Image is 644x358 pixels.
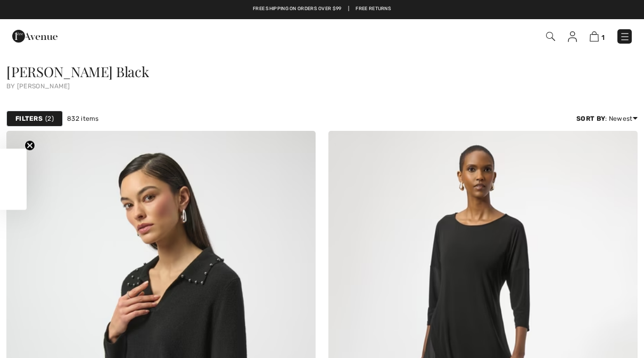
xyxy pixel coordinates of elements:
span: 1 [601,34,605,41]
a: 1 [590,30,605,43]
img: Shopping Bag [590,31,599,41]
strong: Sort By [576,115,605,122]
strong: Filters [15,114,43,123]
span: 832 items [67,114,99,123]
img: Menu [620,31,630,42]
img: My Info [568,31,577,42]
div: by [PERSON_NAME] [6,83,638,89]
button: Close teaser [24,140,35,151]
div: : Newest [576,114,638,123]
a: Free shipping on orders over $99 [253,5,342,13]
a: 1ère Avenue [12,30,57,40]
span: 2 [45,114,54,123]
img: Search [546,32,555,41]
a: Free Returns [356,5,391,13]
img: 1ère Avenue [12,26,57,47]
span: | [348,5,349,13]
span: [PERSON_NAME] Black [6,62,149,81]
